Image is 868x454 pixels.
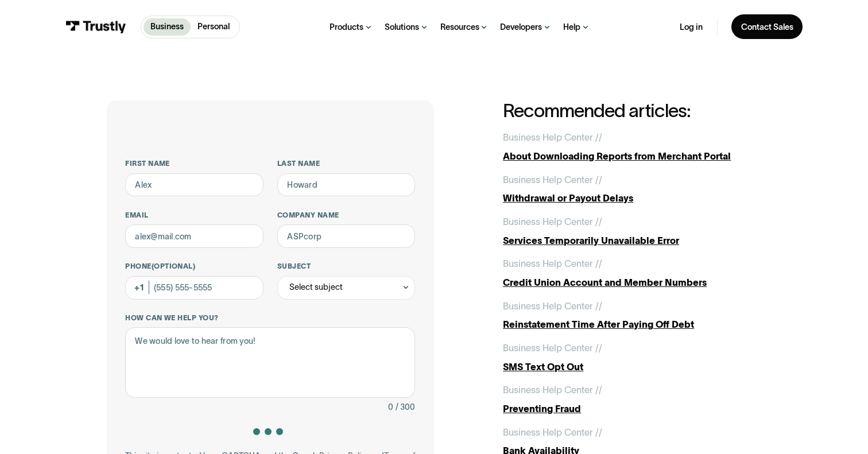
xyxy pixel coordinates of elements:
[277,159,415,168] label: Last name
[731,14,803,39] a: Contact Sales
[152,262,196,270] span: (Optional)
[125,276,263,300] input: (555) 555-5555
[503,341,599,355] div: Business Help Center /
[503,173,761,205] a: Business Help Center //Withdrawal or Payout Delays
[277,211,415,220] label: Company name
[680,22,703,33] a: Log in
[503,402,761,416] div: Preventing Fraud
[503,173,599,187] div: Business Help Center /
[385,22,419,33] div: Solutions
[503,383,599,397] div: Business Help Center /
[144,18,191,36] a: Business
[388,400,393,414] div: 0
[503,275,761,289] div: Credit Union Account and Member Numbers
[150,21,184,33] p: Business
[599,257,602,270] div: /
[503,360,761,374] div: SMS Text Opt Out
[503,317,761,331] div: Reinstatement Time After Paying Off Debt
[191,18,237,36] a: Personal
[503,149,761,163] div: About Downloading Reports from Merchant Portal
[503,215,761,247] a: Business Help Center //Services Temporarily Unavailable Error
[503,215,599,228] div: Business Help Center /
[503,100,761,121] h2: Recommended articles:
[599,425,602,439] div: /
[599,299,602,313] div: /
[503,191,761,205] div: Withdrawal or Payout Delays
[503,299,599,313] div: Business Help Center /
[503,257,761,289] a: Business Help Center //Credit Union Account and Member Numbers
[440,22,479,33] div: Resources
[741,22,793,33] div: Contact Sales
[125,211,263,220] label: Email
[503,130,599,144] div: Business Help Center /
[125,313,415,323] label: How can we help you?
[503,299,761,332] a: Business Help Center //Reinstatement Time After Paying Off Debt
[503,425,599,439] div: Business Help Center /
[125,224,263,248] input: alex@mail.com
[503,341,761,374] a: Business Help Center //SMS Text Opt Out
[503,130,761,163] a: Business Help Center //About Downloading Reports from Merchant Portal
[65,21,126,33] img: Trustly Logo
[599,130,602,144] div: /
[599,383,602,397] div: /
[289,280,343,294] div: Select subject
[503,383,761,416] a: Business Help Center //Preventing Fraud
[277,224,415,248] input: ASPcorp
[197,21,230,33] p: Personal
[125,173,263,197] input: Alex
[503,234,761,247] div: Services Temporarily Unavailable Error
[599,215,602,228] div: /
[277,262,415,271] label: Subject
[396,400,415,414] div: / 300
[277,173,415,197] input: Howard
[599,341,602,355] div: /
[500,22,542,33] div: Developers
[125,159,263,168] label: First name
[125,262,263,271] label: Phone
[563,22,580,33] div: Help
[330,22,363,33] div: Products
[503,257,599,270] div: Business Help Center /
[599,173,602,187] div: /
